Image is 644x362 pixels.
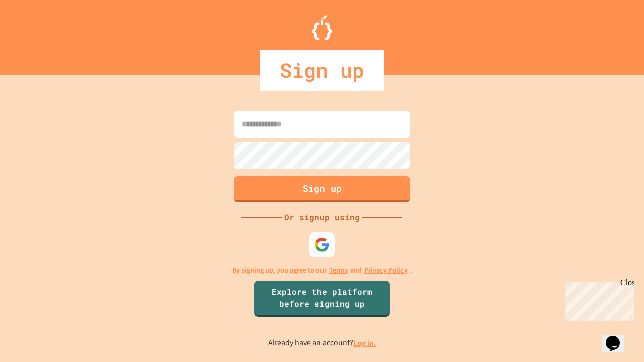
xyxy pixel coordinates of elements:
[560,278,634,321] iframe: chat widget
[282,211,362,223] div: Or signup using
[260,50,384,90] div: Sign up
[353,338,376,348] a: Log in.
[4,4,69,64] div: Chat with us now!Close
[602,322,634,352] iframe: chat widget
[314,237,330,252] img: google-icon.svg
[312,15,332,40] img: Logo.svg
[329,265,348,276] a: Terms
[268,337,376,349] p: Already have an account?
[234,176,410,202] button: Sign up
[364,265,408,276] a: Privacy Policy
[254,281,390,317] a: Explore the platform before signing up
[232,265,412,276] p: By signing up, you agree to our and .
